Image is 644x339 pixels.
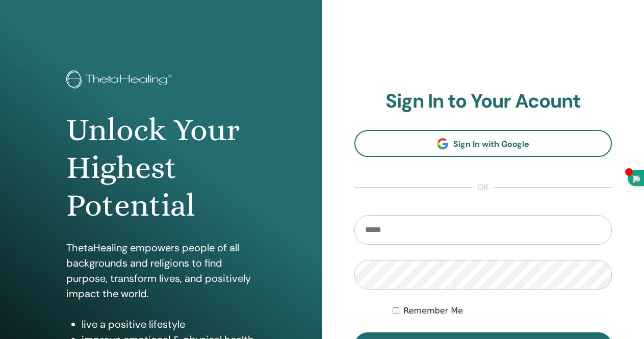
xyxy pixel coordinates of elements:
[393,305,612,317] div: Keep me authenticated indefinitely or until I manually logout
[66,111,255,225] h1: Unlock Your Highest Potential
[354,130,612,157] a: Sign In with Google
[472,181,494,194] span: or
[453,139,529,149] span: Sign In with Google
[66,240,255,301] p: ThetaHealing empowers people of all backgrounds and religions to find purpose, transform lives, a...
[82,317,255,332] li: live a positive lifestyle
[354,90,612,113] h2: Sign In to Your Acount
[403,305,463,317] label: Remember Me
